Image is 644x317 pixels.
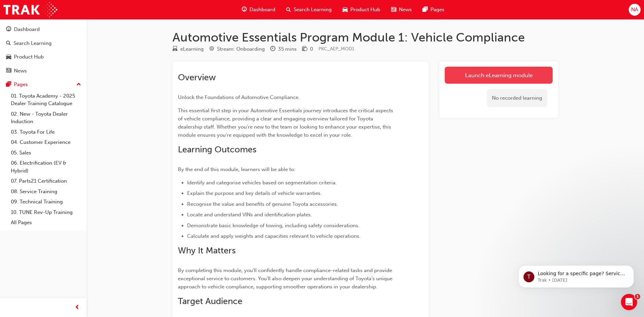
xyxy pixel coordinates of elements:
span: learningResourceType_ELEARNING-icon [172,46,178,52]
span: By the end of this module, learners will be able to: [178,166,295,172]
span: car-icon [343,5,348,14]
button: DashboardSearch LearningProduct HubNews [3,22,84,78]
span: NA [631,6,638,14]
a: All Pages [8,217,84,228]
span: clock-icon [270,46,275,52]
div: eLearning [180,45,204,53]
span: Calculate and apply weights and capacities relevant to vehicle operations. [187,233,361,239]
div: Price [302,45,313,53]
a: Product Hub [3,51,84,63]
span: pages-icon [6,82,11,88]
span: Identify and categorise vehicles based on segmentation criteria. [187,180,337,186]
span: Why It Matters [178,245,236,256]
a: 03. Toyota For Life [8,127,84,137]
span: Locate and understand VINs and identification plates. [187,212,312,218]
a: 04. Customer Experience [8,137,84,148]
span: guage-icon [242,5,247,14]
a: guage-iconDashboard [236,3,281,17]
div: Search Learning [14,39,52,47]
div: Product Hub [14,53,44,61]
span: 1 [635,294,640,299]
span: Overview [178,72,216,83]
span: up-icon [76,80,81,89]
a: 07. Parts21 Certification [8,176,84,186]
div: Pages [14,81,28,88]
span: money-icon [302,46,307,52]
iframe: Intercom notifications message [508,251,644,299]
div: 0 [310,45,313,53]
a: search-iconSearch Learning [281,3,337,17]
div: News [14,67,27,75]
div: No recorded learning [487,89,547,107]
span: search-icon [286,5,291,14]
div: Stream: Onboarding [217,45,265,53]
span: Unlock the Foundations of Automotive Compliance. [178,94,300,100]
button: NA [629,4,641,16]
div: Type [172,45,204,53]
a: news-iconNews [386,3,417,17]
span: news-icon [6,68,11,74]
span: Recognise the value and benefits of genuine Toyota accessories. [187,201,338,207]
span: News [399,6,412,14]
span: Demonstrate basic knowledge of towing, including safety considerations. [187,222,360,229]
h1: Automotive Essentials Program Module 1: Vehicle Compliance [172,30,558,45]
a: 10. TUNE Rev-Up Training [8,207,84,218]
span: This essential first step in your Automotive Essentials journey introduces the critical aspects o... [178,107,394,138]
img: Trak [3,2,57,17]
a: 02. New - Toyota Dealer Induction [8,109,84,127]
span: By completing this module, you'll confidently handle compliance-related tasks and provide excepti... [178,267,394,290]
div: Stream [209,45,265,53]
a: 05. Sales [8,148,84,158]
a: pages-iconPages [417,3,450,17]
span: guage-icon [6,27,11,33]
span: news-icon [391,5,396,14]
span: Product Hub [350,6,380,14]
span: Learning Outcomes [178,144,256,155]
a: 01. Toyota Academy - 2025 Dealer Training Catalogue [8,91,84,109]
span: Target Audience [178,296,242,306]
a: Search Learning [3,37,84,50]
a: Dashboard [3,23,84,36]
iframe: Intercom live chat [621,294,637,310]
div: Dashboard [14,26,40,33]
span: search-icon [6,40,11,47]
span: pages-icon [423,5,428,14]
div: Duration [270,45,297,53]
a: 08. Service Training [8,186,84,197]
a: Launch eLearning module [445,67,553,84]
span: prev-icon [75,303,80,312]
span: car-icon [6,54,11,60]
span: Pages [430,6,444,14]
span: target-icon [209,46,214,52]
span: Explain the purpose and key details of vehicle warranties. [187,190,322,196]
button: Pages [3,78,84,91]
span: Learning resource code [318,46,354,52]
a: News [3,65,84,77]
span: Search Learning [294,6,332,14]
span: Dashboard [250,6,275,14]
a: 06. Electrification (EV & Hybrid) [8,158,84,176]
div: 35 mins [278,45,297,53]
a: 09. Technical Training [8,197,84,207]
a: car-iconProduct Hub [337,3,386,17]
